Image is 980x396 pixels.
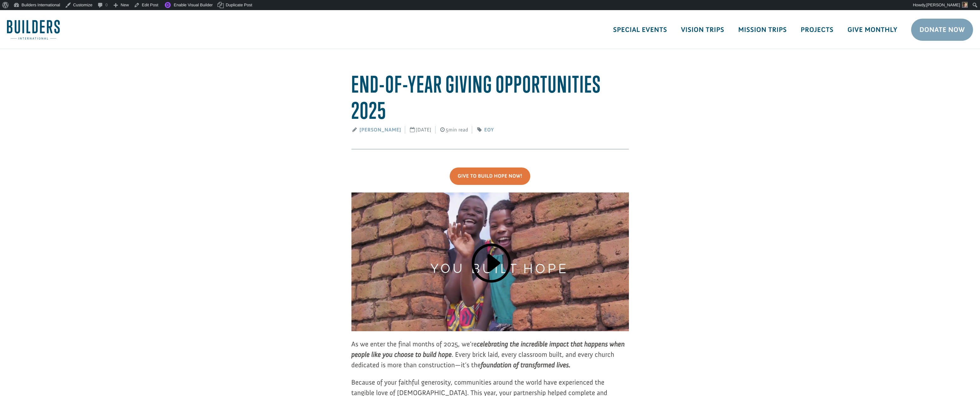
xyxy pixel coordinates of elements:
[405,122,435,138] span: [DATE]
[7,20,60,40] img: Builders International
[484,127,494,133] a: EOY
[926,3,960,7] span: [PERSON_NAME]
[435,122,472,138] span: 5min read
[606,21,674,39] a: Special Events
[351,340,625,359] i: celebrating the incredible impact that happens when people like you choose to build hope
[911,19,973,41] a: Donate Now
[731,21,794,39] a: Mission Trips
[450,168,530,185] a: Give To Build Hope Now!
[674,21,731,39] a: Vision Trips
[351,71,629,124] h1: End-Of-Year Giving Opportunities 2025
[351,339,629,377] p: As we enter the final months of 2025, we’re . Every brick laid, every classroom built, and every ...
[481,361,572,369] i: foundation of transformed lives.
[840,21,904,39] a: Give Monthly
[794,21,841,39] a: Projects
[359,127,401,133] a: [PERSON_NAME]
